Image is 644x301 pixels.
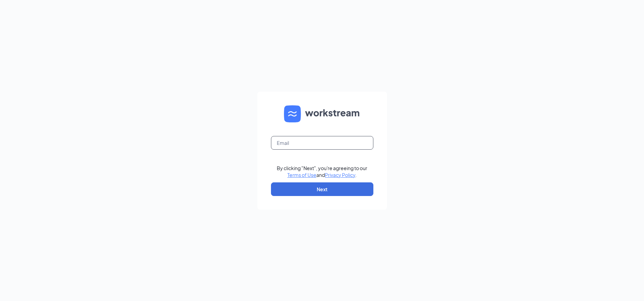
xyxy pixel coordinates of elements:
a: Terms of Use [287,172,316,178]
input: Email [271,136,373,150]
a: Privacy Policy [325,172,355,178]
button: Next [271,182,373,196]
div: By clicking "Next", you're agreeing to our and . [277,165,367,178]
img: WS logo and Workstream text [284,105,360,122]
